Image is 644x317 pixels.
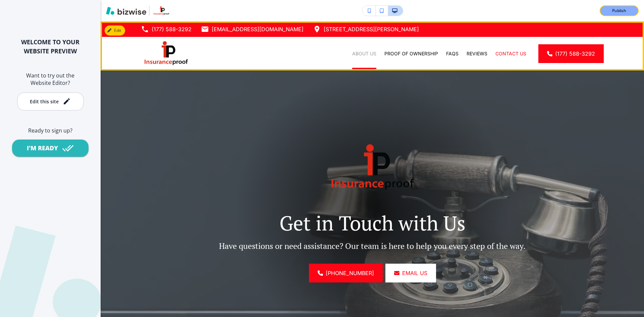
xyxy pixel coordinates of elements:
img: Your Logo [152,6,170,16]
span: email us [402,269,427,277]
p: Contact Us [495,50,526,57]
p: (177) 588-3292 [152,24,192,34]
p: About Us [352,50,376,57]
div: I'M READY [27,144,58,152]
p: Reviews [467,50,487,57]
img: Insurance Proof [141,39,191,67]
div: Edit this site [30,99,59,104]
p: [STREET_ADDRESS][PERSON_NAME] [324,24,419,34]
button: Edit this site [17,92,84,111]
span: [PHONE_NUMBER] [326,269,374,277]
a: [EMAIL_ADDRESS][DOMAIN_NAME] [201,24,304,34]
img: Bizwise Logo [106,7,146,15]
p: FAQs [446,50,459,57]
h2: WELCOME TO YOUR WEBSITE PREVIEW [11,38,90,56]
a: (177) 588-3292 [141,24,192,34]
a: [STREET_ADDRESS][PERSON_NAME] [313,24,419,34]
button: I'M READY [12,140,89,157]
p: Proof of Ownership [384,50,438,57]
p: Publish [612,8,626,14]
h6: Ready to sign up? [11,127,90,134]
img: Hero Logo [322,134,423,201]
a: (177) 588-3292 [538,44,604,63]
a: [PHONE_NUMBER] [309,264,383,282]
a: email us [385,264,436,282]
button: Edit [105,25,125,36]
p: Get in Touch with Us [179,211,566,235]
p: [EMAIL_ADDRESS][DOMAIN_NAME] [212,24,304,34]
button: Publish [600,5,639,16]
h6: Want to try out the Website Editor? [11,72,90,87]
span: (177) 588-3292 [555,50,595,58]
p: Have questions or need assistance? Our team is here to help you every step of the way. [179,241,566,251]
